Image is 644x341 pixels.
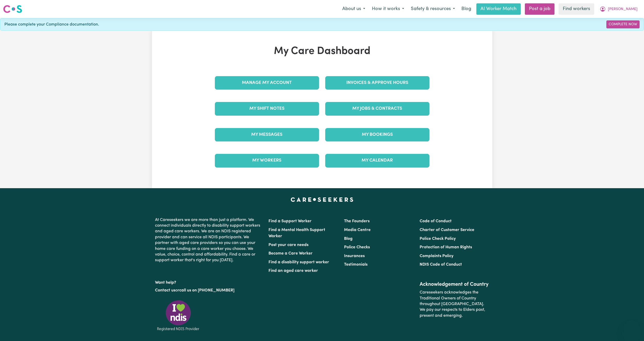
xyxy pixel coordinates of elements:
[344,254,365,258] a: Insurances
[268,219,312,223] a: Find a Support Worker
[215,154,319,167] a: My Workers
[155,286,262,295] p: or
[525,3,555,15] a: Post a job
[268,243,308,247] a: Post your care needs
[344,245,370,249] a: Police Checks
[155,278,262,286] p: Want help?
[155,215,262,265] p: At Careseekers we are more than just a platform. We connect individuals directly to disability su...
[606,20,640,28] a: Complete Now
[268,251,313,256] a: Become a Care Worker
[623,320,640,337] iframe: Button to launch messaging window, conversation in progress
[344,263,368,267] a: Testimonials
[420,281,489,288] h2: Acknowledgement of Country
[291,197,353,202] a: Careseekers home page
[420,228,474,232] a: Charter of Customer Service
[4,21,99,28] span: Please complete your Compliance documentation.
[179,288,234,292] a: call us on [PHONE_NUMBER]
[268,260,329,264] a: Find a disability support worker
[476,3,521,15] a: AI Worker Match
[420,288,489,321] p: Careseekers acknowledges the Traditional Owners of Country throughout [GEOGRAPHIC_DATA]. We pay o...
[344,228,371,232] a: Media Centre
[559,3,594,15] a: Find workers
[325,76,429,90] a: Invoices & Approve Hours
[344,219,370,223] a: The Founders
[420,263,462,267] a: NDIS Code of Conduct
[596,4,641,14] button: My Account
[215,102,319,115] a: My Shift Notes
[155,288,175,292] a: Contact us
[369,4,407,14] button: How it works
[215,128,319,141] a: My Messages
[268,269,318,273] a: Find an aged care worker
[155,299,201,332] img: Registered NDIS provider
[407,4,458,14] button: Safety & resources
[420,219,452,223] a: Code of Conduct
[268,228,325,238] a: Find a Mental Health Support Worker
[325,154,429,167] a: My Calendar
[458,3,474,15] a: Blog
[420,245,472,249] a: Protection of Human Rights
[325,102,429,115] a: My Jobs & Contracts
[420,237,456,241] a: Police Check Policy
[3,3,22,15] a: Careseekers logo
[608,6,638,12] span: [PERSON_NAME]
[212,45,433,58] h1: My Care Dashboard
[339,4,369,14] button: About us
[344,237,353,241] a: Blog
[215,76,319,90] a: Manage My Account
[3,4,22,14] img: Careseekers logo
[325,128,429,141] a: My Bookings
[420,254,453,258] a: Complaints Policy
